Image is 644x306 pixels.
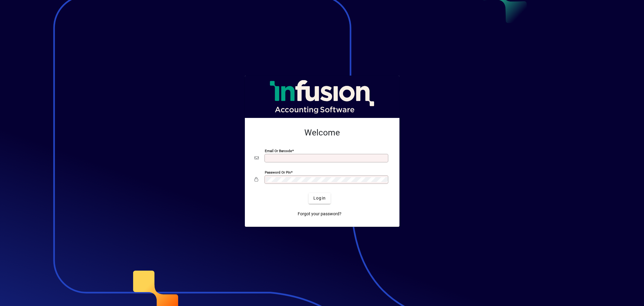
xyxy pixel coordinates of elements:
[265,170,291,174] mat-label: Password or Pin
[265,148,292,153] mat-label: Email or Barcode
[295,209,344,220] a: Forgot your password?
[298,211,341,217] span: Forgot your password?
[309,193,331,204] button: Login
[255,128,390,138] h2: Welcome
[313,195,326,201] span: Login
